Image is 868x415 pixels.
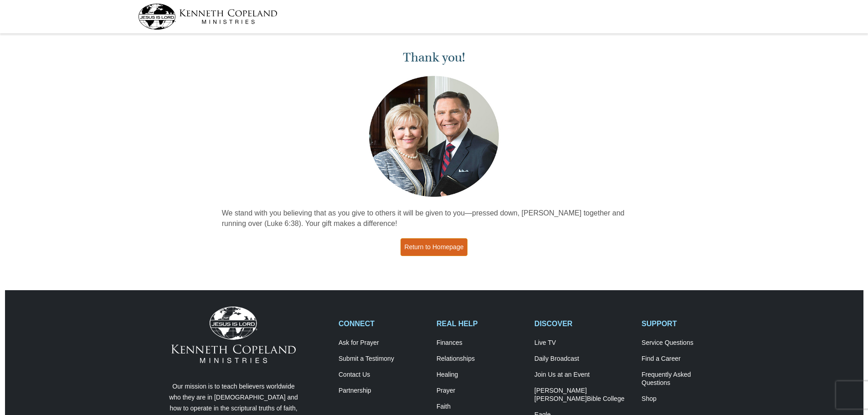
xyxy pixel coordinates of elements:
a: Healing [437,371,525,379]
p: We stand with you believing that as you give to others it will be given to you—pressed down, [PER... [222,208,647,229]
a: Frequently AskedQuestions [642,371,730,387]
a: Contact Us [339,371,427,379]
span: Bible College [587,395,625,402]
a: Finances [437,339,525,347]
a: Join Us at an Event [534,371,632,379]
h1: Thank you! [222,50,647,65]
a: Prayer [437,387,525,395]
a: Shop [642,395,730,403]
a: Service Questions [642,339,730,347]
a: Relationships [437,355,525,363]
a: Live TV [534,339,632,347]
a: Find a Career [642,355,730,363]
img: kcm-header-logo.svg [138,4,277,30]
a: Ask for Prayer [339,339,427,347]
img: Kenneth Copeland Ministries [171,307,296,363]
img: Kenneth and Gloria [367,74,501,199]
a: Partnership [339,387,427,395]
h2: REAL HELP [437,319,525,328]
a: [PERSON_NAME] [PERSON_NAME]Bible College [534,387,632,403]
a: Submit a Testimony [339,355,427,363]
h2: DISCOVER [534,319,632,328]
a: Faith [437,403,525,411]
h2: CONNECT [339,319,427,328]
a: Return to Homepage [401,238,468,256]
h2: SUPPORT [642,319,730,328]
a: Daily Broadcast [534,355,632,363]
